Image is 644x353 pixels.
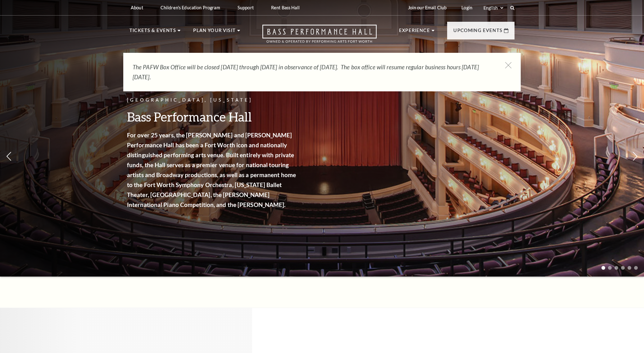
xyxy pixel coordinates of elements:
p: Tickets & Events [129,27,176,38]
select: Select: [482,5,504,11]
p: Rent Bass Hall [271,5,300,10]
p: Support [238,5,254,10]
em: The PAFW Box Office will be closed [DATE] through [DATE] in observance of [DATE]. The box office ... [133,63,479,80]
p: About [131,5,143,10]
p: Plan Your Visit [193,27,236,38]
p: Upcoming Events [453,27,502,38]
strong: For over 25 years, the [PERSON_NAME] and [PERSON_NAME] Performance Hall has been a Fort Worth ico... [127,131,296,208]
p: [GEOGRAPHIC_DATA], [US_STATE] [127,96,298,104]
p: Experience [399,27,430,38]
p: Children's Education Program [161,5,220,10]
h3: Bass Performance Hall [127,109,298,125]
